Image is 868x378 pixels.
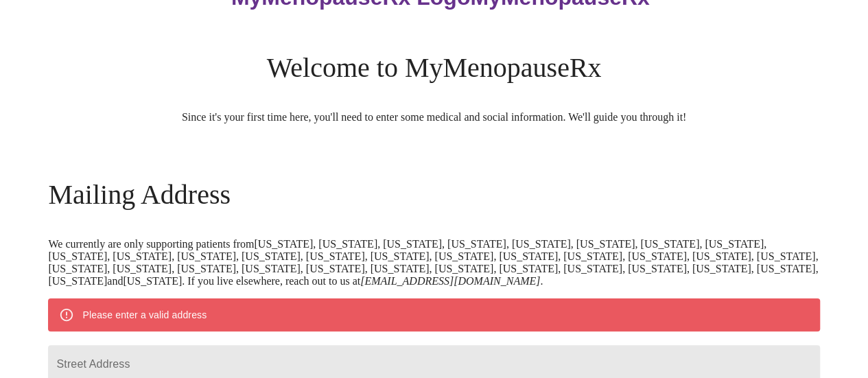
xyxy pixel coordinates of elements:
[360,275,540,287] em: [EMAIL_ADDRESS][DOMAIN_NAME]
[48,51,819,84] h3: Welcome to MyMenopauseRx
[82,303,207,327] div: Please enter a valid address
[48,111,819,123] p: Since it's your first time here, you'll need to enter some medical and social information. We'll ...
[48,238,819,287] p: We currently are only supporting patients from [US_STATE], [US_STATE], [US_STATE], [US_STATE], [U...
[48,178,819,211] h3: Mailing Address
